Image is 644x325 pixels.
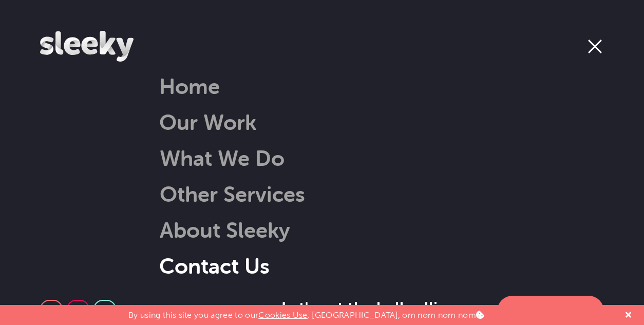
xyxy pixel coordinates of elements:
a: Contact Us [159,253,270,279]
span: . [458,299,462,317]
a: What We Do [134,145,285,171]
span: Let's get the ball rolling [281,298,461,318]
a: About Sleeky [134,217,290,243]
a: Other Services [134,181,305,207]
a: Home [159,73,220,99]
a: Our Work [159,109,256,135]
a: Cookies Use [258,310,308,320]
img: Sleeky Web Design Newcastle [40,31,134,62]
p: By using this site you agree to our . [GEOGRAPHIC_DATA], om nom nom nom [128,305,484,320]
